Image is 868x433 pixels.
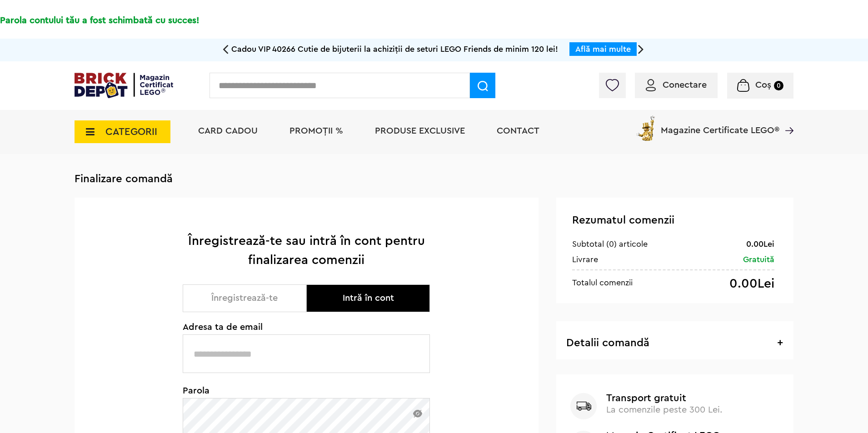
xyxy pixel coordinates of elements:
[646,80,707,90] a: Conectare
[743,254,774,265] div: Gratuită
[746,239,774,249] div: 0.00Lei
[231,45,558,53] span: Cadou VIP 40266 Cutie de bijuterii la achiziții de seturi LEGO Friends de minim 120 lei!
[575,45,631,53] a: Află mai multe
[777,338,783,348] span: +
[183,323,430,332] span: Adresa ta de email
[306,284,430,312] button: Intră în cont
[774,81,783,90] small: 0
[779,114,793,123] a: Magazine Certificate LEGO®
[729,277,774,290] div: 0.00Lei
[183,386,430,395] span: Parola
[183,284,306,312] button: Înregistrează-te
[183,231,430,269] h1: Înregistrează-te sau intră în cont pentru finalizarea comenzii
[198,126,258,135] a: Card Cadou
[572,277,633,288] div: Totalul comenzii
[75,172,793,186] h3: Finalizare comandă
[105,127,157,137] span: CATEGORII
[755,80,771,90] span: Coș
[566,338,783,349] h3: Detalii comandă
[663,80,707,90] span: Conectare
[572,254,598,265] div: Livrare
[661,114,779,135] span: Magazine Certificate LEGO®
[289,126,343,135] a: PROMOȚII %
[570,393,597,419] img: Transport gratuit
[606,405,723,414] span: La comenzile peste 300 Lei.
[497,126,539,135] a: Contact
[606,393,787,403] b: Transport gratuit
[572,239,648,249] div: Subtotal (0) articole
[375,126,465,135] a: Produse exclusive
[572,215,674,226] span: Rezumatul comenzii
